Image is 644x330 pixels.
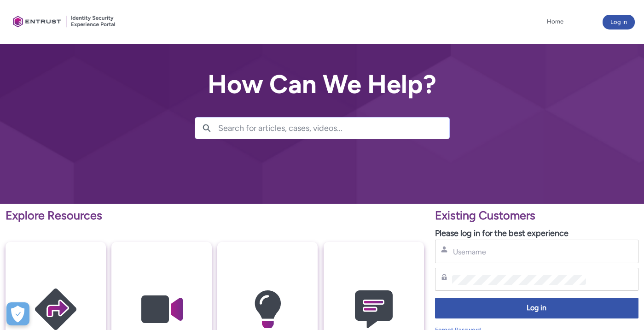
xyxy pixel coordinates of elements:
p: Explore Resources [6,207,424,224]
h2: How Can We Help? [195,70,450,99]
button: Open Preferences [6,302,29,325]
div: Cookie Preferences [6,302,29,325]
p: Existing Customers [435,207,638,224]
span: Log in [441,303,632,313]
p: Please log in for the best experience [435,227,638,240]
button: Search [195,118,218,139]
input: Username [452,247,586,257]
button: Log in [603,15,635,29]
a: Home [545,15,566,29]
button: Log in [435,298,638,318]
input: Search for articles, cases, videos... [218,118,449,139]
